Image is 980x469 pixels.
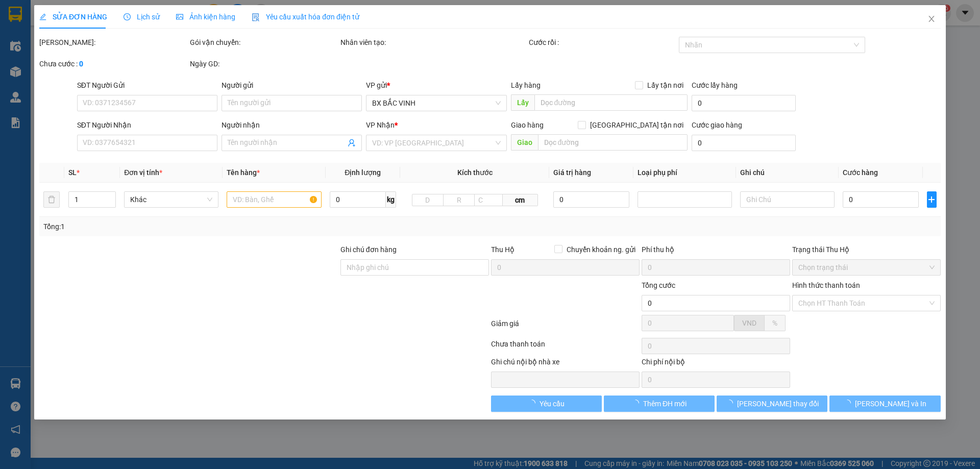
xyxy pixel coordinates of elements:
span: picture [176,13,183,20]
span: Giao [511,134,538,151]
div: Chi phí nội bộ [642,356,790,372]
span: Kích thước [457,168,493,177]
span: close [927,15,936,23]
label: Ghi chú đơn hàng [340,245,397,254]
span: Lịch sử [124,13,160,21]
input: Dọc đường [538,134,688,151]
span: Lấy hàng [511,81,541,89]
label: Cước giao hàng [692,121,742,129]
span: Thu Hộ [491,245,514,254]
input: R [443,194,475,206]
input: Ghi Chú [740,191,835,208]
input: Cước lấy hàng [692,95,796,111]
input: D [412,194,444,206]
input: Dọc đường [534,94,688,111]
span: Chuyển khoản ng. gửi [562,244,640,255]
span: loading [632,400,643,407]
span: VP Nhận [366,121,395,129]
label: Hình thức thanh toán [792,281,860,289]
span: Tổng cước [642,281,675,289]
span: Giá trị hàng [554,168,592,177]
div: Cước rồi : [529,37,677,48]
b: 0 [79,60,83,68]
div: Nhân viên tạo: [340,37,527,48]
div: Tổng: 1 [43,221,378,232]
span: user-add [348,139,356,147]
span: SỬA ĐƠN HÀNG [39,13,107,21]
div: SĐT Người Gửi [77,80,217,91]
input: VD: Bàn, Ghế [227,191,322,208]
div: Gói vận chuyển: [190,37,338,48]
span: BX BẮC VINH [373,95,501,111]
span: loading [528,400,540,407]
div: Ngày GD: [190,58,338,69]
div: SĐT Người Nhận [77,119,217,131]
th: Loại phụ phí [633,163,736,183]
span: plus [927,195,936,204]
button: Thêm ĐH mới [604,396,715,412]
div: Người nhận [222,119,362,131]
button: [PERSON_NAME] thay đổi [717,396,827,412]
div: Phí thu hộ [642,244,790,259]
span: [GEOGRAPHIC_DATA] tận nơi [586,119,688,131]
input: Ghi chú đơn hàng [340,259,489,276]
span: [PERSON_NAME] thay đổi [737,398,819,409]
div: Trạng thái Thu Hộ [792,244,941,255]
div: [PERSON_NAME]: [39,37,188,48]
span: Định lượng [345,168,381,177]
button: plus [927,191,937,208]
div: Chưa cước : [39,58,188,69]
div: Giảm giá [490,318,641,336]
button: Close [917,5,946,34]
span: Tên hàng [227,168,260,177]
button: delete [43,191,60,208]
span: Ảnh kiện hàng [176,13,235,21]
span: edit [39,13,46,20]
span: loading [726,400,737,407]
span: Yêu cầu xuất hóa đơn điện tử [252,13,359,21]
span: Chọn trạng thái [798,260,935,275]
span: Yêu cầu [540,398,565,409]
span: loading [844,400,855,407]
img: icon [252,13,260,21]
span: cm [503,194,537,206]
span: [PERSON_NAME] và In [855,398,926,409]
span: Giao hàng [511,121,544,129]
span: kg [386,191,396,208]
span: % [772,319,777,327]
button: Yêu cầu [491,396,602,412]
input: C [474,194,503,206]
th: Ghi chú [736,163,839,183]
span: Lấy tận nơi [643,80,688,91]
label: Cước lấy hàng [692,81,738,89]
span: Khác [131,192,213,207]
button: [PERSON_NAME] và In [830,396,941,412]
div: Người gửi [222,80,362,91]
span: SL [68,168,77,177]
div: Ghi chú nội bộ nhà xe [491,356,640,372]
span: Cước hàng [843,168,878,177]
div: VP gửi [366,80,507,91]
span: Đơn vị tính [125,168,163,177]
span: VND [742,319,756,327]
div: Chưa thanh toán [490,338,641,356]
span: Thêm ĐH mới [643,398,687,409]
input: Cước giao hàng [692,135,796,151]
span: Lấy [511,94,534,111]
span: clock-circle [124,13,131,20]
